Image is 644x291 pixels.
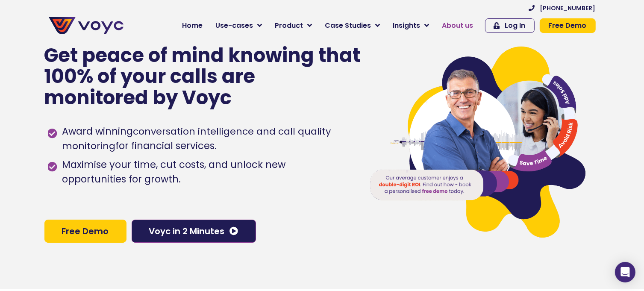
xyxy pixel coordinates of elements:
span: Phone [113,34,135,44]
span: Log In [505,22,526,29]
a: Case Studies [319,17,387,34]
a: Home [176,17,209,34]
span: Insights [393,21,421,31]
a: Free Demo [540,18,596,33]
a: About us [436,17,480,34]
span: Award winning for financial services. [60,124,352,153]
h1: conversation intelligence and call quality monitoring [62,125,331,153]
a: [PHONE_NUMBER] [529,5,596,11]
a: Log In [485,18,535,33]
p: Get peace of mind knowing that 100% of your calls are monitored by Voyc [44,45,362,109]
span: [PHONE_NUMBER] [540,5,596,11]
img: voyc-full-logo [49,17,124,34]
span: Case Studies [325,21,371,31]
a: Product [269,17,319,34]
a: Free Demo [44,220,126,243]
span: Free Demo [549,22,587,29]
span: Home [182,21,203,31]
div: Open Intercom Messenger [615,262,635,282]
a: Voyc in 2 Minutes [132,220,256,243]
a: Privacy Policy [176,178,216,186]
span: Job title [113,69,142,79]
span: Use-cases [216,21,253,31]
a: Insights [387,17,436,34]
span: Voyc in 2 Minutes [149,227,225,235]
span: Maximise your time, cut costs, and unlock new opportunities for growth. [60,158,352,187]
span: About us [442,21,473,31]
a: Use-cases [209,17,269,34]
span: Free Demo [62,227,109,235]
span: Product [275,21,303,31]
